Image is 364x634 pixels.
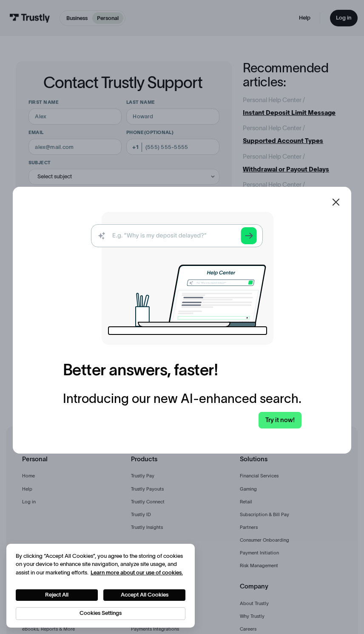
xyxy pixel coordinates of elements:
[63,360,218,379] h2: Better answers, faster!
[6,544,195,628] div: Cookie banner
[103,589,185,601] button: Accept All Cookies
[16,552,185,620] div: Privacy
[63,392,301,406] div: Introducing our new AI-enhanced search.
[259,412,301,428] a: Try it now!
[16,607,185,620] button: Cookies Settings
[16,552,185,577] div: By clicking “Accept All Cookies”, you agree to the storing of cookies on your device to enhance s...
[91,569,183,576] a: More information about your privacy, opens in a new tab
[16,589,98,601] button: Reject All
